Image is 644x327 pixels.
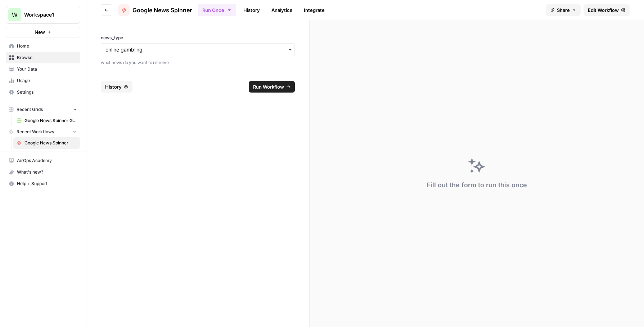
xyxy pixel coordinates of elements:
button: Run Once [198,4,236,16]
a: Analytics [267,4,297,16]
button: Help + Support [6,178,80,189]
span: Recent Grids [17,106,43,113]
button: Recent Workflows [6,126,80,137]
button: Run Workflow [249,81,295,93]
div: Fill out the form to run this once [427,180,527,190]
a: History [239,4,264,16]
span: Settings [17,89,77,95]
span: Help + Support [17,180,77,187]
a: Google News Spinner Grid [13,115,80,126]
button: New [6,27,80,37]
span: New [35,28,45,36]
a: Browse [6,52,80,63]
a: Integrate [300,4,329,16]
a: Home [6,40,80,52]
button: What's new? [6,166,80,178]
span: Your Data [17,66,77,72]
span: AirOps Academy [17,157,77,164]
span: Browse [17,54,77,61]
a: Your Data [6,63,80,75]
span: History [105,83,122,90]
span: Run Workflow [253,83,284,90]
a: Edit Workflow [584,4,630,16]
span: Share [557,6,570,14]
a: Usage [6,75,80,86]
input: online gambling [105,46,290,53]
button: Recent Grids [6,104,80,115]
button: Workspace: Workspace1 [6,6,80,24]
span: Usage [17,77,77,84]
a: AirOps Academy [6,155,80,166]
span: Home [17,43,77,49]
a: Google News Spinner [118,4,192,16]
a: Google News Spinner [13,137,80,149]
span: Google News Spinner [132,6,192,14]
a: Settings [6,86,80,98]
p: what news do you want to retreive [101,59,295,66]
span: Recent Workflows [17,129,54,135]
label: news_type [101,35,295,41]
span: Google News Spinner [24,140,77,146]
span: Google News Spinner Grid [24,117,77,124]
span: Workspace1 [24,11,68,18]
span: Edit Workflow [588,6,619,14]
button: Share [546,4,581,16]
div: What's new? [6,167,80,178]
button: History [101,81,132,93]
span: W [12,10,18,19]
